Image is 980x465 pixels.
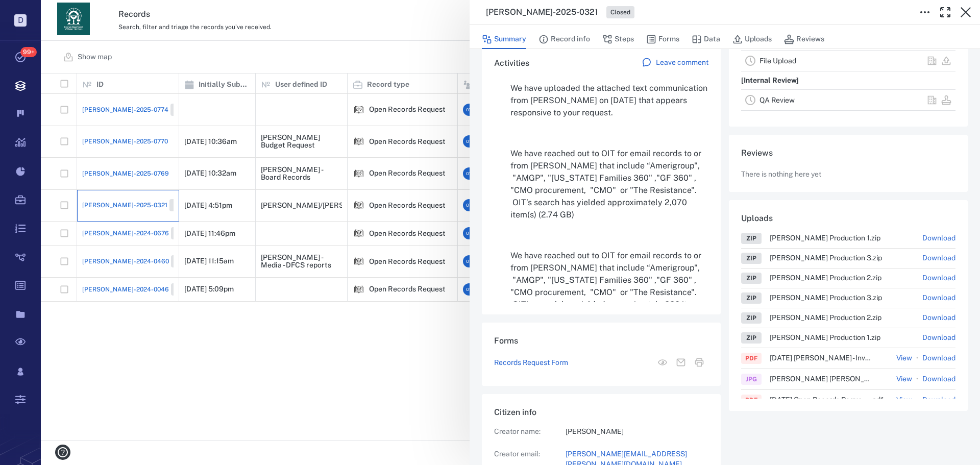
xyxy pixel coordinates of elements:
[538,30,590,49] button: Record info
[656,58,708,68] p: Leave comment
[746,274,756,283] div: ZIP
[494,406,708,419] h6: Citizen info
[510,250,708,311] p: We have reached out to OIT for email records to or from [PERSON_NAME] that include “Amerigroup", ...
[770,294,908,301] span: [PERSON_NAME] Production 3.zip
[642,57,708,69] a: Leave comment
[922,253,955,263] a: Download
[770,396,896,403] span: [DATE] Open Records Request to [US_STATE] Department of Human Services
[745,396,757,405] div: PDF
[510,148,708,221] p: We have reached out to OIT for email records to or from [PERSON_NAME] that include “Amerigroup", ...
[784,30,824,49] button: Reviews
[955,2,976,22] button: Close
[746,313,756,323] div: ZIP
[770,375,896,382] span: [PERSON_NAME] [PERSON_NAME] Text Exchange - Amerigroup - [DATE].jpg
[729,135,968,200] div: ReviewsThere is nothing here yet
[896,395,912,405] button: View
[896,353,912,363] button: View
[14,14,27,27] p: D
[922,293,955,303] a: Download
[510,82,708,119] p: We have uploaded the attached text communication from [PERSON_NAME] on [DATE] that appears respon...
[482,45,721,323] div: ActivitiesLeave comment We have uploaded the attached text communication from [PERSON_NAME] on [D...
[935,2,955,22] button: Toggle Fullscreen
[741,111,796,129] p: Record Delivery
[482,30,526,49] button: Summary
[922,333,955,343] a: Download
[746,234,756,243] div: ZIP
[770,354,896,361] span: [DATE] [PERSON_NAME] - Invoice .pdf
[672,353,690,372] button: Mail form
[871,396,896,403] span: . pdf
[914,352,920,364] p: ·
[494,358,568,368] a: Records Request Form
[690,353,708,372] button: Print form
[759,96,795,104] a: QA Review
[759,57,796,65] a: File Upload
[922,233,955,243] a: Download
[914,394,920,406] p: ·
[770,254,908,261] span: [PERSON_NAME] Production 3.zip
[494,57,529,69] h6: Activities
[23,7,44,16] span: Help
[914,373,920,385] p: ·
[922,374,955,384] a: Download
[922,313,955,323] a: Download
[486,6,598,18] h3: [PERSON_NAME]-2025-0321
[602,30,634,49] button: Steps
[646,30,679,49] button: Forms
[741,71,799,90] p: [Internal Review]
[494,427,566,437] p: Creator name:
[770,234,906,241] span: [PERSON_NAME] Production 1.zip
[741,212,773,225] h6: Uploads
[732,30,772,49] button: Uploads
[915,2,935,22] button: Toggle to Edit Boxes
[494,335,708,347] h6: Forms
[746,333,756,342] div: ZIP
[745,354,757,363] div: PDF
[922,273,955,283] a: Download
[566,427,708,437] p: [PERSON_NAME]
[922,353,955,363] a: Download
[770,334,906,341] span: [PERSON_NAME] Production 1.zip
[746,293,756,303] div: ZIP
[741,147,955,159] h6: Reviews
[692,30,720,49] button: Data
[729,200,968,419] div: UploadsZIP[PERSON_NAME] Production 1.zipDownloadZIP[PERSON_NAME] Production 3.zipDownloadZIP[PERS...
[608,8,632,17] span: Closed
[770,314,907,321] span: [PERSON_NAME] Production 2.zip
[20,47,37,57] span: 99+
[746,375,757,384] div: JPG
[741,169,821,180] p: There is nothing here yet
[482,323,721,394] div: FormsRecords Request FormView form in the stepMail formPrint form
[770,274,907,281] span: [PERSON_NAME] Production 2.zip
[922,395,955,405] a: Download
[896,374,912,384] button: View
[746,254,756,263] div: ZIP
[653,353,672,372] button: View form in the step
